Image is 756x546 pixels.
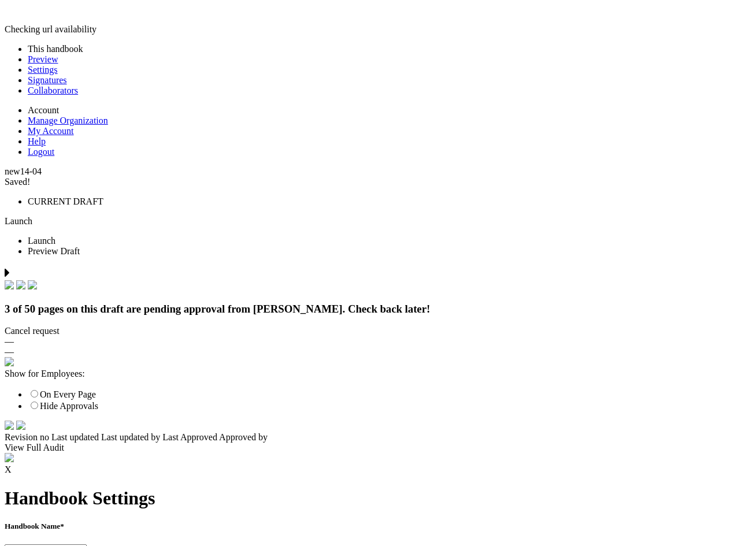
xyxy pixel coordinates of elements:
[16,280,25,289] img: check.svg
[28,147,54,157] a: Logout
[5,347,14,356] span: —
[28,401,98,411] label: Hide Approvals
[5,357,14,366] img: eye_approvals.svg
[5,522,751,531] h5: Handbook Name
[28,44,751,54] li: This handbook
[5,432,49,442] span: Revision no
[28,65,58,75] a: Settings
[28,116,108,125] a: Manage Organization
[16,421,25,430] img: arrow-down-white.svg
[5,326,60,336] span: Cancel request
[66,303,430,315] span: on this draft are pending approval from [PERSON_NAME]. Check back later!
[28,196,103,206] span: CURRENT DRAFT
[28,136,46,146] a: Help
[31,390,38,398] input: On Every Page
[5,453,14,462] img: approvals_airmason.svg
[28,236,55,246] span: Launch
[5,166,42,176] span: new14-04
[28,246,80,256] span: Preview Draft
[5,488,751,509] h1: Handbook Settings
[5,421,14,430] img: time.svg
[28,280,37,289] img: check.svg
[5,280,14,289] img: check.svg
[101,432,160,442] span: Last updated by
[28,389,96,399] label: On Every Page
[162,432,217,442] span: Last Approved
[28,75,67,85] a: Signatures
[5,369,85,378] span: Show for Employees:
[51,432,99,442] span: Last updated
[31,402,38,409] input: Hide Approvals
[5,216,32,226] a: Launch
[5,336,751,347] div: —
[5,443,751,453] div: View Full Audit
[5,303,64,315] span: 3 of 50 pages
[28,54,58,64] a: Preview
[5,24,97,34] span: Checking url availability
[28,126,74,136] a: My Account
[5,177,30,187] span: Saved!
[28,86,78,95] a: Collaborators
[5,465,751,475] div: X
[28,105,751,116] li: Account
[219,432,268,442] span: Approved by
